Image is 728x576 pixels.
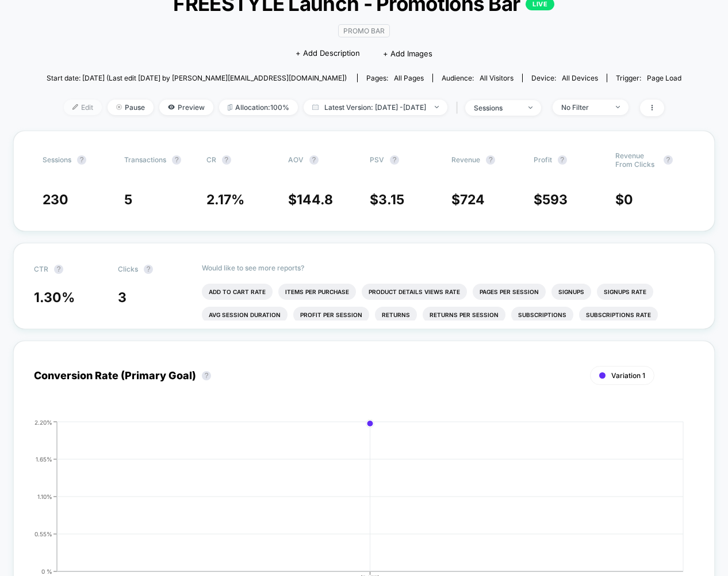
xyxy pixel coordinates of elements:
[473,284,546,300] li: Pages Per Session
[172,155,181,165] button: ?
[562,74,598,82] span: all devices
[34,265,48,273] span: CTR
[202,264,694,272] p: Would like to see more reports?
[202,307,288,323] li: Avg Session Duration
[480,74,514,82] span: All Visitors
[309,155,319,165] button: ?
[370,192,404,208] span: $
[442,74,514,82] div: Audience:
[370,155,384,164] span: PSV
[37,493,52,499] tspan: 1.10%
[35,418,52,425] tspan: 2.20%
[551,284,591,300] li: Signups
[534,192,568,208] span: $
[54,265,63,274] button: ?
[222,155,231,165] button: ?
[383,49,432,58] span: + Add Images
[118,289,127,306] span: 3
[118,265,138,273] span: Clicks
[486,155,495,165] button: ?
[43,192,68,208] span: 230
[338,24,390,37] span: Promo Bar
[558,155,567,165] button: ?
[288,192,333,208] span: $
[528,106,532,109] img: end
[312,104,319,110] img: calendar
[278,284,356,300] li: Items Per Purchase
[511,307,573,323] li: Subscriptions
[116,104,122,110] img: end
[435,106,439,108] img: end
[647,74,681,82] span: Page Load
[124,155,166,164] span: Transactions
[297,192,333,208] span: 144.8
[144,265,153,274] button: ?
[460,192,485,208] span: 724
[542,192,568,208] span: 593
[394,74,424,82] span: all pages
[202,284,273,300] li: Add To Cart Rate
[293,307,369,323] li: Profit Per Session
[375,307,417,323] li: Returns
[664,155,673,165] button: ?
[474,104,520,112] div: sessions
[390,155,399,165] button: ?
[124,192,132,208] span: 5
[108,100,154,115] span: Pause
[522,74,607,82] span: Device:
[288,155,304,164] span: AOV
[624,192,633,208] span: 0
[451,155,480,164] span: Revenue
[561,103,607,112] div: No Filter
[616,106,620,108] img: end
[206,192,244,208] span: 2.17 %
[362,284,467,300] li: Product Details Views Rate
[64,100,102,115] span: Edit
[43,155,71,164] span: Sessions
[597,284,653,300] li: Signups Rate
[616,74,681,82] div: Trigger:
[296,48,360,59] span: + Add Description
[453,100,465,116] span: |
[611,371,645,380] span: Variation 1
[47,74,347,82] span: Start date: [DATE] (Last edit [DATE] by [PERSON_NAME][EMAIL_ADDRESS][DOMAIN_NAME])
[615,192,633,208] span: $
[423,307,505,323] li: Returns Per Session
[451,192,485,208] span: $
[206,155,216,164] span: CR
[304,100,447,115] span: Latest Version: [DATE] - [DATE]
[202,371,211,380] button: ?
[77,155,86,165] button: ?
[366,74,424,82] div: Pages:
[34,289,75,306] span: 1.30 %
[219,100,298,115] span: Allocation: 100%
[72,104,78,110] img: edit
[579,307,658,323] li: Subscriptions Rate
[228,104,232,110] img: rebalance
[378,192,404,208] span: 3.15
[36,455,52,462] tspan: 1.65%
[159,100,213,115] span: Preview
[534,155,552,164] span: Profit
[615,151,658,169] span: Revenue From Clicks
